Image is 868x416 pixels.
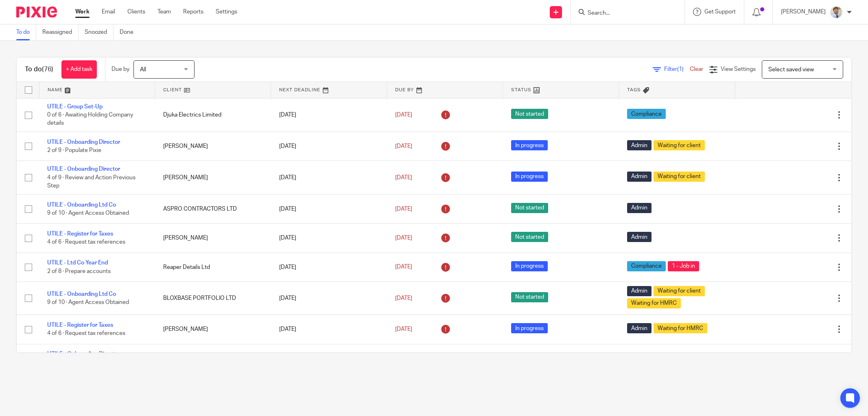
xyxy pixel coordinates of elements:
[395,143,412,149] span: [DATE]
[627,261,666,271] span: Compliance
[155,315,271,344] td: [PERSON_NAME]
[664,66,690,72] span: Filter
[47,112,133,126] span: 0 of 6 · Awaiting Holding Company details
[654,172,705,182] span: Waiting for client
[127,8,145,16] a: Clients
[271,132,387,161] td: [DATE]
[654,286,705,296] span: Waiting for client
[155,132,271,161] td: [PERSON_NAME]
[155,224,271,253] td: [PERSON_NAME]
[654,140,705,150] span: Waiting for client
[85,24,114,40] a: Snoozed
[155,98,271,132] td: Djuka Electrics Limited
[47,231,113,237] a: UTILE - Register for Taxes
[511,261,548,271] span: In progress
[120,24,140,40] a: Done
[511,140,548,150] span: In progress
[511,172,548,182] span: In progress
[47,139,120,145] a: UTILE - Onboarding Director
[75,8,90,16] a: Work
[102,8,115,16] a: Email
[271,253,387,282] td: [DATE]
[511,232,548,242] span: Not started
[627,298,681,308] span: Waiting for HMRC
[47,260,108,266] a: UTILE - Ltd Co Year End
[47,322,113,328] a: UTILE - Register for Taxes
[627,109,666,119] span: Compliance
[677,66,684,72] span: (1)
[271,315,387,344] td: [DATE]
[395,175,412,180] span: [DATE]
[16,7,57,18] img: Pixie
[112,65,129,73] p: Due by
[627,286,652,296] span: Admin
[47,351,120,357] a: UTILE - Onboarding Director
[47,104,103,110] a: UTILE - Group Set-Up
[511,323,548,333] span: In progress
[781,8,826,16] p: [PERSON_NAME]
[47,147,101,153] span: 2 of 9 · Populate Pixie
[271,282,387,315] td: [DATE]
[395,235,412,241] span: [DATE]
[627,232,652,242] span: Admin
[627,88,641,92] span: Tags
[271,194,387,223] td: [DATE]
[61,60,97,79] a: + Add task
[42,24,79,40] a: Reassigned
[627,140,652,150] span: Admin
[271,344,387,373] td: [DATE]
[42,66,53,73] span: (76)
[47,202,116,208] a: UTILE - Onboarding Ltd Co
[47,330,125,336] span: 4 of 6 · Request tax references
[668,261,699,271] span: 1 - Job in
[155,194,271,223] td: ASPRO CONTRACTORS LTD
[395,206,412,212] span: [DATE]
[721,66,756,72] span: View Settings
[395,112,412,118] span: [DATE]
[155,282,271,315] td: BLOXBASE PORTFOLIO LTD
[271,224,387,253] td: [DATE]
[690,66,703,72] a: Clear
[47,240,125,245] span: 4 of 6 · Request tax references
[395,264,412,270] span: [DATE]
[511,203,548,213] span: Not started
[47,269,111,274] span: 2 of 8 · Prepare accounts
[271,161,387,194] td: [DATE]
[216,8,237,16] a: Settings
[155,253,271,282] td: Reaper Details Ltd
[16,24,36,40] a: To do
[47,175,136,189] span: 4 of 9 · Review and Action Previous Step
[183,8,203,16] a: Reports
[157,8,171,16] a: Team
[395,326,412,332] span: [DATE]
[587,10,660,17] input: Search
[704,9,736,15] span: Get Support
[654,323,707,333] span: Waiting for HMRC
[155,161,271,194] td: [PERSON_NAME]
[627,323,652,333] span: Admin
[25,65,53,74] h1: To do
[47,166,120,172] a: UTILE - Onboarding Director
[271,98,387,132] td: [DATE]
[627,172,652,182] span: Admin
[47,299,129,305] span: 9 of 10 · Agent Access Obtained
[395,295,412,301] span: [DATE]
[47,291,116,297] a: UTILE - Onboarding Ltd Co
[627,203,652,213] span: Admin
[768,67,814,73] span: Select saved view
[830,6,843,19] img: 1693835698283.jfif
[47,210,129,216] span: 9 of 10 · Agent Access Obtained
[511,292,548,302] span: Not started
[140,67,146,73] span: All
[511,109,548,119] span: Not started
[155,344,271,373] td: [PERSON_NAME]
